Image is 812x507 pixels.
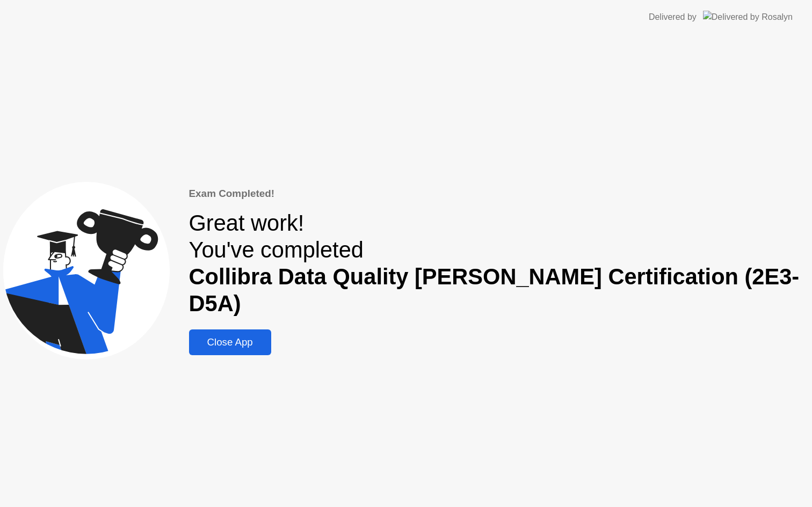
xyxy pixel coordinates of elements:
div: Exam Completed! [189,186,809,201]
div: Delivered by [649,11,697,24]
button: Close App [189,329,271,355]
div: Close App [192,336,268,348]
div: Great work! You've completed [189,210,809,317]
b: Collibra Data Quality [PERSON_NAME] Certification (2E3-D5A) [189,264,800,316]
img: Delivered by Rosalyn [703,11,793,23]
